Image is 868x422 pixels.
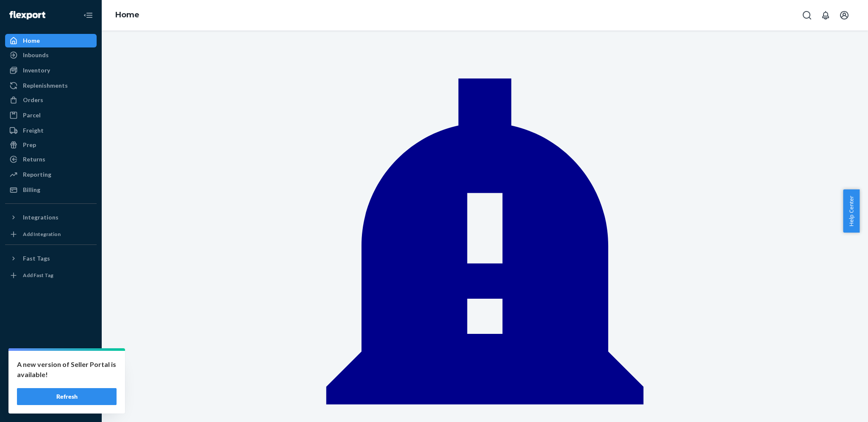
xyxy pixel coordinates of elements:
[23,111,41,119] div: Parcel
[23,186,40,194] div: Billing
[817,7,834,24] button: Open notifications
[80,7,97,24] button: Close Navigation
[5,168,97,181] a: Reporting
[23,230,61,238] div: Add Integration
[5,108,97,122] a: Parcel
[23,141,36,149] div: Prep
[108,3,146,28] ol: breadcrumbs
[23,126,44,135] div: Freight
[5,34,97,47] a: Home
[5,183,97,197] a: Billing
[5,398,97,412] button: Give Feedback
[5,153,97,166] a: Returns
[5,369,97,383] a: Talk to Support
[23,96,43,104] div: Orders
[5,252,97,265] button: Fast Tags
[115,10,139,19] a: Home
[23,272,53,279] div: Add Fast Tag
[5,124,97,137] a: Freight
[23,81,68,90] div: Replenishments
[23,155,45,164] div: Returns
[5,228,97,241] a: Add Integration
[23,36,40,45] div: Home
[23,213,58,222] div: Integrations
[17,388,117,405] button: Refresh
[5,93,97,107] a: Orders
[5,138,97,152] a: Prep
[17,359,117,380] p: A new version of Seller Portal is available!
[5,211,97,224] button: Integrations
[843,189,860,233] button: Help Center
[5,79,97,92] a: Replenishments
[5,48,97,62] a: Inbounds
[9,11,45,19] img: Flexport logo
[23,51,49,59] div: Inbounds
[23,254,50,263] div: Fast Tags
[5,384,97,397] a: Help Center
[798,7,815,24] button: Open Search Box
[5,355,97,369] a: Settings
[5,269,97,282] a: Add Fast Tag
[23,170,51,179] div: Reporting
[836,7,853,24] button: Open account menu
[23,66,50,75] div: Inventory
[5,64,97,77] a: Inventory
